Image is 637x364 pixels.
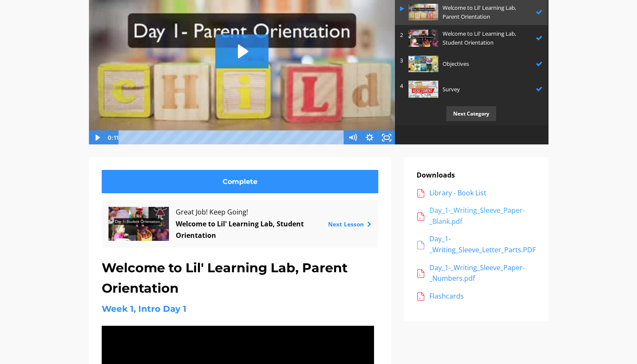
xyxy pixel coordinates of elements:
a: Next Lesson [328,220,371,228]
button: Fullscreen [378,130,395,145]
p: 4 [400,82,404,90]
p: 2 [400,31,404,40]
div: Playbar [125,130,340,145]
img: acrobat.png [417,189,425,198]
img: acrobat.png [417,212,425,221]
img: acrobat.png [417,269,425,278]
div: Day_1-_Writing_Sleeve_Letter_Parts.PDF [429,234,536,255]
div: Library - Book List [429,188,536,199]
a: Welcome to Lil' Learning Lab, Student Orientation [176,219,304,240]
a: Day_1-_Writing_Sleeve_Letter_Parts.PDF [417,234,536,255]
button: Show settings menu [361,130,378,145]
p: Welcome to Lil' Learning Lab, Student Orientation [443,29,532,47]
button: Play Video: sites/2147505858/video/tQSL4CcQ5W5hRUstSI8D_Day_1-_Parent_Orentation_Video_2.mp4 [215,34,269,68]
p: Welcome to Lil' Learning Lab, Parent Orientation [443,3,532,21]
a: Day_1-_Writing_Sleeve_Paper-_Blank.pdf [417,205,536,227]
a: Library - Book List [417,188,536,199]
p: 3 [400,56,404,65]
a: 2 Welcome to Lil' Learning Lab, Student Orientation [395,25,548,51]
button: Mute [344,130,361,145]
h1: Welcome to Lil' Learning Lab, Parent Orientation [102,258,378,299]
div: Day_1-_Writing_Sleeve_Paper-_Blank.pdf [429,205,536,227]
img: pokPNjhbT4KuZXmZcO6I_062c1591375d357fdf5760d4ad37dc49449104ab.jpg [408,4,438,20]
a: 4 Survey [395,76,548,102]
a: Complete [102,170,378,193]
p: Downloads [417,170,536,181]
div: Flashcards [429,291,536,302]
p: Objectives [443,59,532,68]
span: Great Job! Keep Going! [176,206,304,218]
a: Next Category [395,102,548,125]
img: file.png [417,241,425,249]
img: acrobat.png [417,292,425,301]
button: Play Video [89,130,106,145]
a: 3 Objectives [395,51,548,76]
img: C0UpBnzJR5mTpcMpVuXl_Assessing-Across-Modalities.jpg [408,81,438,97]
a: Week 1, Intro Day 1 [102,304,186,314]
img: sJP2VW7fRgWBAypudgoU_feature-80-Best-Educational-Nature-Books-for-Kids-1280x720.jpg [408,56,438,72]
div: Day_1-_Writing_Sleeve_Paper-_Numbers.pdf [429,262,536,284]
a: Day_1-_Writing_Sleeve_Paper-_Numbers.pdf [417,262,536,284]
img: P7dNecRuQKm2ta1UQ2f9_388218b48c465aff1bbcd13d56f5a7dfe82d5133.jpg [109,207,169,241]
a: Flashcards [417,291,536,302]
p: Next Category [446,106,496,121]
img: P7dNecRuQKm2ta1UQ2f9_388218b48c465aff1bbcd13d56f5a7dfe82d5133.jpg [408,30,438,46]
p: Survey [443,85,532,94]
